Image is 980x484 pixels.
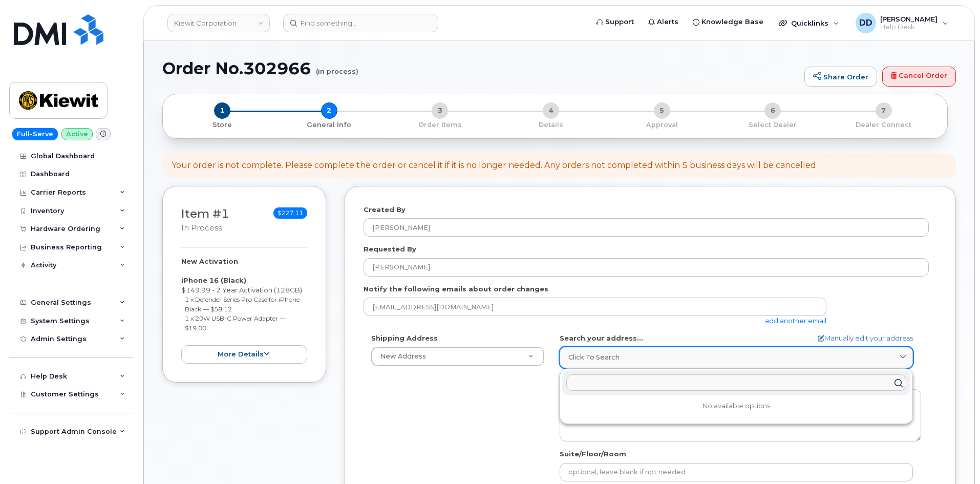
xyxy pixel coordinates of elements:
[185,296,300,313] small: 1 x Defender Series Pro Case for iPhone Black — $58.12
[560,333,643,343] label: Search your address...
[568,352,620,362] span: Click to search
[175,120,270,130] p: Store
[316,59,358,75] small: (in process)
[560,449,626,459] label: Suite/Floor/Room
[162,59,799,77] h1: Order No.302966
[562,402,910,411] p: No available options
[371,333,438,343] label: Shipping Address
[214,102,230,119] span: 1
[185,314,286,332] small: 1 x 20W USB-C Power Adapter — $19.00
[364,284,548,294] label: Notify the following emails about order changes
[181,345,307,364] button: more details
[364,244,416,254] label: Requested By
[364,258,929,277] input: Example: John Smith
[818,333,913,343] a: Manually edit your address
[380,352,426,360] span: New Address
[935,439,972,476] iframe: Messenger Launcher
[765,317,826,325] a: add another email
[181,257,238,265] strong: New Activation
[364,205,406,215] label: Created By
[560,463,913,481] input: optional, leave blank if not needed
[273,207,307,219] span: $227.11
[364,298,826,316] input: Example: john@appleseed.com
[181,257,307,364] div: $149.99 - 2 Year Activation (128GB)
[560,347,913,368] a: Click to search
[181,207,229,234] h3: Item #1
[171,119,274,130] a: 1 Store
[181,223,222,233] small: in process
[181,276,246,284] strong: iPhone 16 (Black)
[172,160,818,172] div: Your order is not complete. Please complete the order or cancel it if it is no longer needed. Any...
[372,347,544,366] a: New Address
[804,67,877,87] a: Share Order
[882,67,956,87] a: Cancel Order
